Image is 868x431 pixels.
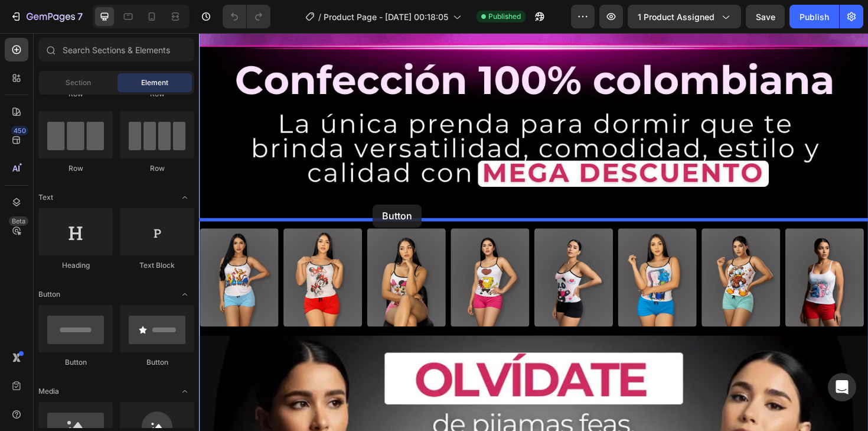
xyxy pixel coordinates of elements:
[746,5,785,28] button: Save
[120,163,194,174] div: Row
[638,11,714,23] span: 1 product assigned
[199,33,868,431] iframe: Design area
[38,260,113,271] div: Heading
[38,38,194,61] input: Search Sections & Elements
[141,77,168,88] span: Element
[324,11,448,23] span: Product Page - [DATE] 00:18:05
[800,11,829,23] div: Publish
[175,382,194,401] span: Toggle open
[756,12,775,22] span: Save
[223,5,270,28] div: Undo/Redo
[77,9,83,24] p: 7
[828,373,856,401] div: Open Intercom Messenger
[175,188,194,207] span: Toggle open
[488,11,521,22] span: Published
[628,5,741,28] button: 1 product assigned
[11,126,28,135] div: 450
[38,163,113,174] div: Row
[38,386,59,397] span: Media
[789,5,839,28] button: Publish
[318,11,321,23] span: /
[9,216,28,226] div: Beta
[175,285,194,304] span: Toggle open
[66,77,91,88] span: Section
[120,260,194,271] div: Text Block
[5,5,88,28] button: 7
[38,289,60,300] span: Button
[38,192,53,203] span: Text
[38,357,113,368] div: Button
[120,357,194,368] div: Button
